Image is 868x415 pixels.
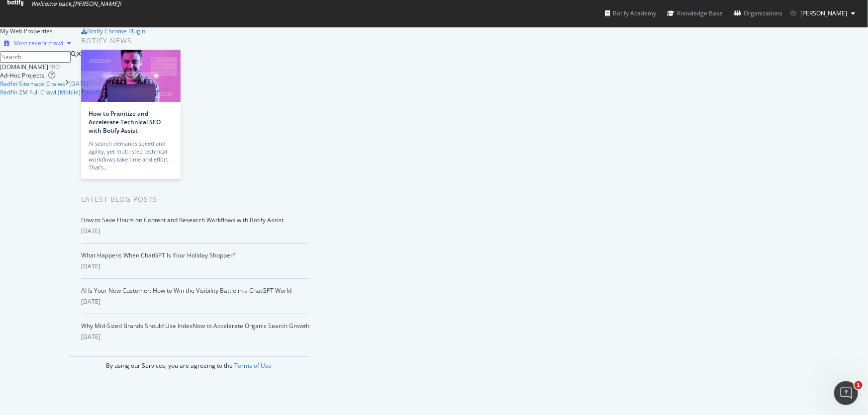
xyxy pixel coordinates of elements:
[855,381,863,389] span: 1
[85,88,104,97] a: [DATE]
[800,9,847,17] span: Elliott Mellichamp
[69,80,89,88] a: [DATE]
[81,262,309,271] div: [DATE]
[834,381,858,405] iframe: Intercom live chat
[81,332,309,341] div: [DATE]
[81,297,309,306] div: [DATE]
[81,322,309,330] a: Why Mid-Sized Brands Should Use IndexNow to Accelerate Organic Search Growth
[734,8,782,18] div: Organizations
[69,356,309,370] div: By using our Services, you are agreeing to the
[605,8,656,18] div: Botify Academy
[81,251,235,259] a: What Happens When ChatGPT Is Your Holiday Shopper?
[81,216,284,224] a: How to Save Hours on Content and Research Workflows with Botify Assist
[81,35,309,46] div: Botify news
[782,5,863,21] button: [PERSON_NAME]
[81,286,291,295] a: AI Is Your New Customer: How to Win the Visibility Battle in a ChatGPT World
[81,27,145,35] a: Botify Chrome Plugin
[81,227,309,236] div: [DATE]
[235,361,272,370] a: Terms of Use
[48,63,60,71] div: PRO
[667,8,723,18] div: Knowledge Base
[87,27,145,35] div: Botify Chrome Plugin
[13,40,63,46] div: Most recent crawl
[81,50,181,102] img: How to Prioritize and Accelerate Technical SEO with Botify Assist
